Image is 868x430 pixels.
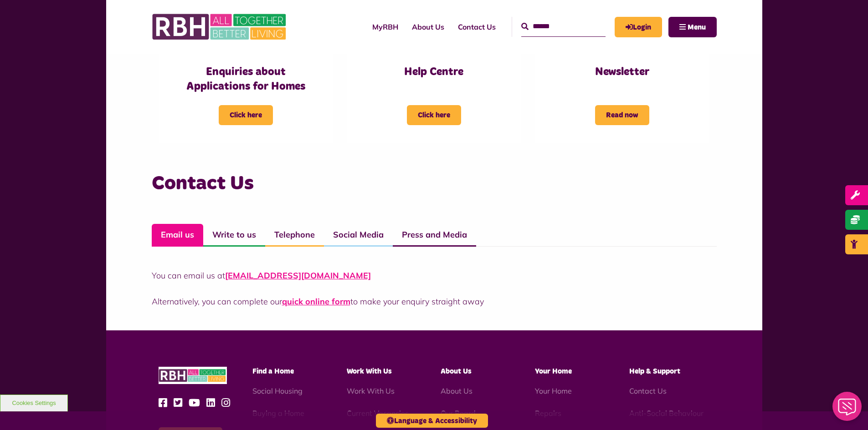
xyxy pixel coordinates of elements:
[441,409,476,418] a: Our Board
[347,386,395,395] a: Work With Us
[324,224,393,247] a: Social Media
[535,386,572,395] a: Your Home
[152,224,203,247] a: Email us
[629,368,680,375] span: Help & Support
[451,15,503,39] a: Contact Us
[365,15,405,39] a: MyRBH
[365,65,503,79] h3: Help Centre
[521,17,606,36] input: Search
[152,171,717,197] h3: Contact Us
[347,368,392,375] span: Work With Us
[152,9,288,45] img: RBH
[347,409,409,418] a: Current Vacancies
[595,105,649,125] span: Read now
[827,389,868,430] iframe: Netcall Web Assistant for live chat
[376,414,488,428] button: Language & Accessibility
[405,15,451,39] a: About Us
[152,269,717,282] p: You can email us at
[553,65,691,79] h3: Newsletter
[219,105,273,125] span: Click here
[688,24,706,31] span: Menu
[615,17,662,37] a: MyRBH
[407,105,461,125] span: Click here
[441,386,473,395] a: About Us
[629,386,667,395] a: Contact Us
[225,270,371,281] a: [EMAIL_ADDRESS][DOMAIN_NAME]
[393,224,476,247] a: Press and Media
[265,224,324,247] a: Telephone
[535,368,572,375] span: Your Home
[203,224,265,247] a: Write to us
[282,296,350,307] a: quick online form
[152,295,717,308] p: Alternatively, you can complete our to make your enquiry straight away
[252,368,294,375] span: Find a Home
[252,386,303,395] a: Social Housing - open in a new tab
[252,409,304,418] a: Buying a Home
[177,65,315,93] h3: Enquiries about Applications for Homes
[159,367,227,384] img: RBH
[668,17,717,37] button: Navigation
[535,409,561,418] a: Repairs
[441,368,472,375] span: About Us
[629,409,704,418] a: Anti-Social Behaviour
